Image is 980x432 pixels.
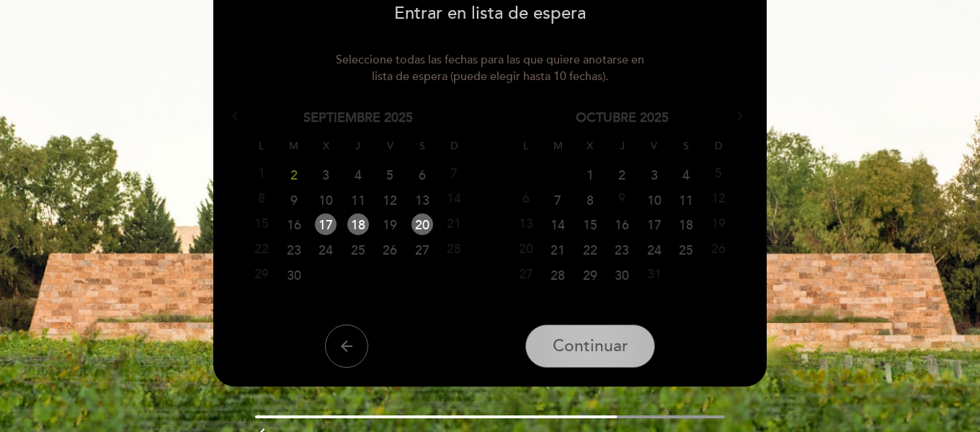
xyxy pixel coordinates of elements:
[673,163,700,185] a: 4
[313,239,339,260] a: 24
[280,213,307,235] a: 16
[640,110,669,125] span: 2025
[289,140,298,152] span: martes
[641,163,667,185] a: 3
[545,213,571,235] a: 14
[523,140,528,152] span: lunes
[323,140,329,152] span: miércoles
[545,264,571,286] a: 28
[576,239,603,260] a: 22
[450,140,458,152] span: domingo
[553,336,628,356] span: Continuar
[377,213,404,235] a: 19
[325,52,656,85] div: Seleccione todas las fechas para las que quiere anotarse en lista de espera (puede elegir hasta 1...
[377,163,404,185] a: 5
[553,140,563,152] span: martes
[384,110,413,125] span: 2025
[344,188,371,210] a: 11
[259,140,264,152] span: lunes
[545,239,571,260] a: 21
[409,163,435,185] a: 6
[609,163,636,185] a: 2
[641,213,667,235] a: 17
[620,140,625,152] span: jueves
[409,188,435,210] a: 13
[525,325,655,368] button: Continuar
[609,264,636,286] a: 30
[609,239,636,260] a: 23
[280,264,307,286] a: 30
[280,239,307,260] a: 23
[576,213,603,235] a: 15
[683,140,689,152] span: sábado
[325,325,368,368] button: arrow_back
[344,239,371,260] a: 25
[673,213,700,235] a: 18
[673,239,700,260] a: 25
[673,188,700,210] a: 11
[313,188,339,210] a: 10
[303,110,380,125] span: septiembre
[315,213,337,235] a: 17
[545,188,571,210] a: 7
[377,239,404,260] a: 26
[387,140,393,152] span: viernes
[355,140,360,152] span: jueves
[280,188,307,210] a: 9
[576,163,603,185] a: 1
[651,140,657,152] span: viernes
[576,264,603,286] a: 29
[344,163,371,185] a: 4
[377,188,404,210] a: 12
[411,213,433,235] a: 20
[641,239,667,260] a: 24
[419,140,425,152] span: sábado
[280,163,307,185] a: 2
[313,163,339,185] a: 3
[641,188,667,210] a: 10
[576,110,636,125] span: octubre
[338,338,355,355] i: arrow_back
[715,140,723,152] span: domingo
[587,140,593,152] span: miércoles
[609,213,636,235] a: 16
[409,239,435,260] a: 27
[347,213,369,235] a: 18
[223,4,757,23] h3: Entrar en lista de espera
[576,188,603,210] a: 8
